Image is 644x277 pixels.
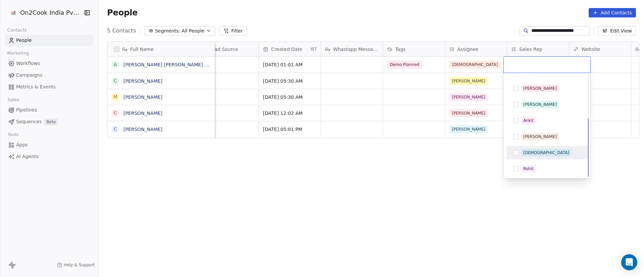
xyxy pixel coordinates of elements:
[523,166,534,172] div: Rohit
[523,118,534,124] div: Ankit
[523,150,569,156] div: [DEMOGRAPHIC_DATA]
[523,134,557,140] div: [PERSON_NAME]
[523,85,557,91] div: [PERSON_NAME]
[506,1,588,176] div: Suggestions
[523,101,557,108] div: [PERSON_NAME]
